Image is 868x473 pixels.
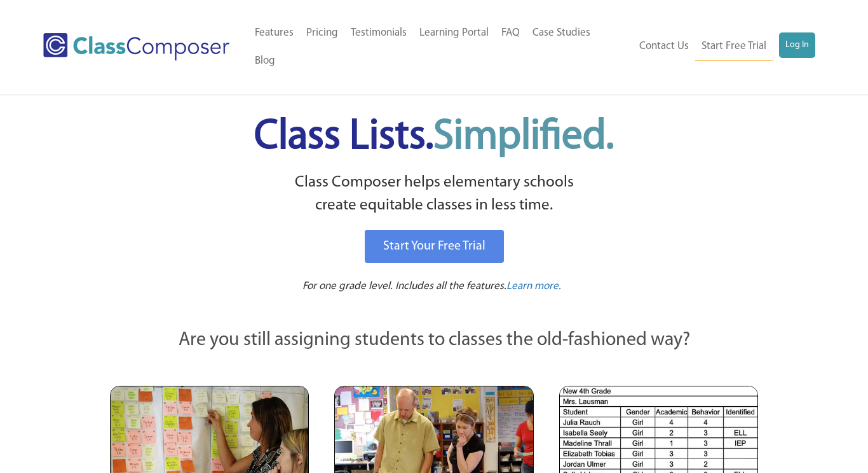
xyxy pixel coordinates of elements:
a: Learning Portal [413,19,495,47]
a: Start Free Trial [695,32,773,61]
a: Features [248,19,300,47]
span: Simplified. [433,116,614,158]
a: Contact Us [633,32,695,60]
a: Blog [248,47,281,75]
a: Log In [779,32,815,58]
nav: Header Menu [248,19,630,75]
span: Start Your Free Trial [383,240,485,253]
a: Start Your Free Trial [365,230,504,263]
img: Class Composer [43,33,229,60]
p: Are you still assigning students to classes the old-fashioned way? [110,327,758,355]
a: Learn more. [506,279,561,295]
a: Case Studies [526,19,597,47]
span: Learn more. [506,281,561,292]
p: Class Composer helps elementary schools create equitable classes in less time. [108,171,760,218]
span: For one grade level. Includes all the features. [302,281,506,292]
nav: Header Menu [629,32,815,61]
span: Class Lists. [254,116,614,158]
a: FAQ [495,19,526,47]
a: Testimonials [344,19,413,47]
a: Pricing [300,19,344,47]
